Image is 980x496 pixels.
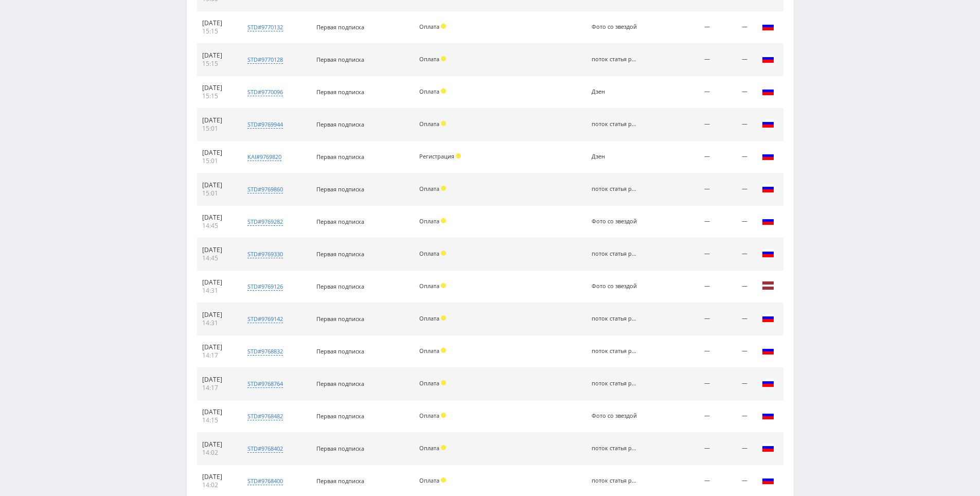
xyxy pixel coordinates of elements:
span: Оплата [419,412,439,419]
img: rus.png [762,474,774,486]
span: Холд [441,24,446,29]
td: — [715,11,752,44]
div: [DATE] [202,51,233,60]
td: — [662,109,715,141]
td: — [662,11,715,44]
div: std#9769860 [247,185,283,193]
td: — [715,303,752,335]
div: Дзен [592,153,638,160]
span: Холд [441,121,446,126]
span: Холд [441,56,446,61]
td: — [662,433,715,465]
span: Оплата [419,120,439,128]
span: Первая подписка [316,250,364,258]
span: Холд [441,315,446,321]
div: поток статья рерайт [592,380,638,387]
div: поток статья рерайт [592,315,638,322]
img: rus.png [762,117,774,130]
div: [DATE] [202,246,233,254]
span: Оплата [419,314,439,322]
div: 14:15 [202,416,233,424]
td: — [715,433,752,465]
div: [DATE] [202,440,233,449]
td: — [662,335,715,368]
span: Первая подписка [316,445,364,452]
div: 14:17 [202,351,233,360]
div: std#9768832 [247,347,283,356]
span: Оплата [419,250,439,257]
span: Первая подписка [316,282,364,290]
div: std#9768482 [247,412,283,420]
span: Холд [441,413,446,418]
img: rus.png [762,312,774,324]
div: поток статья рерайт [592,477,638,484]
img: rus.png [762,52,774,65]
div: [DATE] [202,376,233,384]
span: Первая подписка [316,218,364,225]
div: [DATE] [202,473,233,481]
span: Первая подписка [316,412,364,420]
div: [DATE] [202,408,233,416]
div: std#9768400 [247,477,283,485]
td: — [715,206,752,238]
div: [DATE] [202,84,233,92]
span: Холд [441,283,446,288]
td: — [715,141,752,173]
div: std#9768764 [247,380,283,388]
span: Первая подписка [316,315,364,323]
div: 14:45 [202,222,233,230]
span: Холд [441,186,446,191]
span: Холд [441,218,446,223]
td: — [715,238,752,271]
img: rus.png [762,85,774,97]
div: Фото со звездой [592,413,638,419]
span: Оплата [419,347,439,355]
td: — [662,173,715,206]
img: rus.png [762,344,774,357]
div: [DATE] [202,181,233,189]
div: поток статья рерайт [592,445,638,452]
span: Оплата [419,185,439,192]
div: std#9770132 [247,23,283,31]
div: поток статья рерайт [592,348,638,355]
span: Первая подписка [316,153,364,161]
div: поток статья рерайт [592,186,638,192]
td: — [662,44,715,76]
div: [DATE] [202,149,233,157]
span: Оплата [419,282,439,290]
div: [DATE] [202,311,233,319]
div: std#9769282 [247,218,283,226]
div: 15:15 [202,92,233,100]
span: Холд [441,477,446,483]
div: Дзен [592,88,638,95]
div: 14:17 [202,384,233,392]
td: — [662,303,715,335]
span: Холд [456,153,461,158]
span: Оплата [419,444,439,452]
img: rus.png [762,150,774,162]
img: rus.png [762,409,774,421]
div: Фото со звездой [592,283,638,290]
span: Первая подписка [316,185,364,193]
div: std#9770096 [247,88,283,96]
span: Холд [441,88,446,94]
div: поток статья рерайт [592,251,638,257]
div: 15:01 [202,125,233,133]
div: 14:31 [202,287,233,295]
img: rus.png [762,247,774,259]
div: [DATE] [202,116,233,125]
span: Регистрация [419,152,454,160]
span: Оплата [419,87,439,95]
div: kai#9769820 [247,153,281,161]
td: — [662,76,715,109]
img: lva.png [762,279,774,292]
img: rus.png [762,377,774,389]
td: — [662,271,715,303]
td: — [715,109,752,141]
span: Оплата [419,23,439,30]
td: — [662,400,715,433]
td: — [715,271,752,303]
div: Фото со звездой [592,218,638,225]
img: rus.png [762,20,774,32]
div: std#9769944 [247,120,283,129]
